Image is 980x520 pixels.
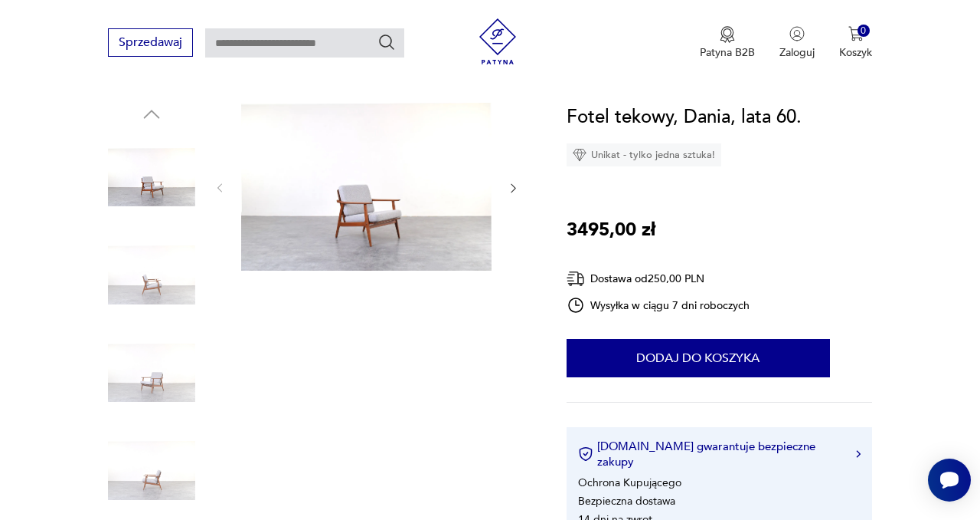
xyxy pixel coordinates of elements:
img: Ikona certyfikatu [578,446,593,462]
p: Koszyk [839,45,872,60]
p: 3495,00 zł [567,216,655,245]
img: Zdjęcie produktu Fotel tekowy, Dania, lata 60. [108,133,195,221]
img: Ikona strzałki w prawo [856,450,861,458]
img: Zdjęcie produktu Fotel tekowy, Dania, lata 60. [241,103,492,271]
div: Wysyłka w ciągu 7 dni roboczych [567,296,750,314]
li: Ochrona Kupującego [578,476,681,490]
button: Zaloguj [779,26,815,60]
img: Zdjęcie produktu Fotel tekowy, Dania, lata 60. [108,427,195,515]
p: Patyna B2B [700,45,755,60]
img: Zdjęcie produktu Fotel tekowy, Dania, lata 60. [108,329,195,416]
img: Ikona dostawy [567,269,585,288]
img: Ikona koszyka [848,26,864,41]
a: Ikona medaluPatyna B2B [700,26,755,60]
img: Patyna - sklep z meblami i dekoracjami vintage [475,18,521,64]
a: Sprzedawaj [108,38,193,49]
iframe: Smartsupp widget button [928,459,971,502]
h1: Fotel tekowy, Dania, lata 60. [567,103,802,132]
img: Zdjęcie produktu Fotel tekowy, Dania, lata 60. [108,232,195,319]
img: Ikonka użytkownika [789,26,805,41]
button: [DOMAIN_NAME] gwarantuje bezpieczne zakupy [578,439,861,469]
button: Sprzedawaj [108,28,193,57]
img: Ikona medalu [720,26,735,43]
p: Zaloguj [779,45,815,60]
button: Szukaj [377,33,396,51]
div: Unikat - tylko jedna sztuka! [567,143,721,166]
div: 0 [857,25,871,38]
button: Patyna B2B [700,26,755,60]
button: 0Koszyk [839,26,872,60]
div: Dostawa od 250,00 PLN [567,269,750,288]
img: Ikona diamentu [573,148,586,162]
button: Dodaj do koszyka [567,339,830,377]
li: Bezpieczna dostawa [578,494,675,508]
